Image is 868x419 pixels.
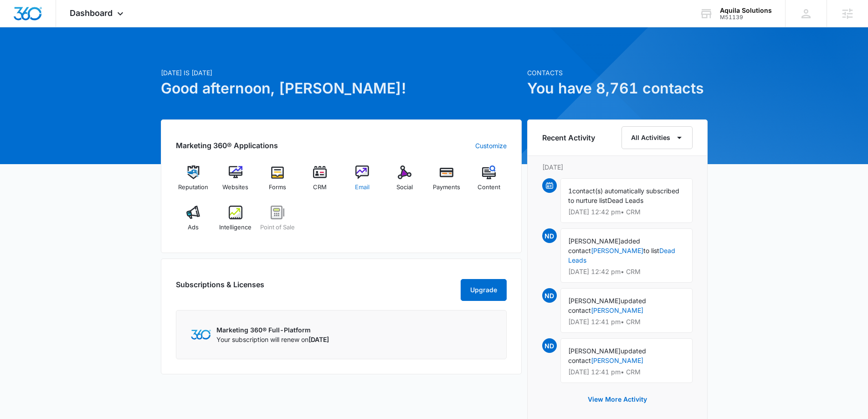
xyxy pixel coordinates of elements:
[176,206,211,238] a: Ads
[527,68,708,78] p: Contacts
[70,8,113,18] span: Dashboard
[461,279,507,301] button: Upgrade
[579,388,656,410] button: View More Activity
[568,347,621,355] span: [PERSON_NAME]
[218,166,253,198] a: Websites
[176,279,264,297] h2: Subscriptions & Licenses
[542,288,557,303] span: ND
[260,206,295,238] a: Point of Sale
[433,183,460,192] span: Payments
[303,166,338,198] a: CRM
[542,228,557,243] span: ND
[161,68,522,78] p: [DATE] is [DATE]
[478,183,500,192] span: Content
[396,183,413,192] span: Social
[313,183,327,192] span: CRM
[222,183,248,192] span: Websites
[188,223,199,232] span: Ads
[191,330,211,339] img: Marketing 360 Logo
[216,325,329,335] p: Marketing 360® Full-Platform
[591,357,643,364] a: [PERSON_NAME]
[568,187,572,195] span: 1
[269,183,286,192] span: Forms
[568,319,685,325] p: [DATE] 12:41 pm • CRM
[542,162,693,172] p: [DATE]
[387,166,422,198] a: Social
[345,166,380,198] a: Email
[568,187,679,204] span: contact(s) automatically subscribed to nurture list
[176,140,278,151] h2: Marketing 360® Applications
[475,141,507,150] a: Customize
[568,237,621,245] span: [PERSON_NAME]
[176,166,211,198] a: Reputation
[568,297,621,305] span: [PERSON_NAME]
[591,247,643,254] a: [PERSON_NAME]
[429,166,464,198] a: Payments
[472,166,507,198] a: Content
[607,197,643,204] span: Dead Leads
[720,7,772,14] div: account name
[527,78,708,99] h1: You have 8,761 contacts
[260,223,295,232] span: Point of Sale
[643,247,659,254] span: to list
[568,209,685,215] p: [DATE] 12:42 pm • CRM
[720,14,772,21] div: account id
[542,132,595,143] h6: Recent Activity
[568,269,685,275] p: [DATE] 12:42 pm • CRM
[216,335,329,344] p: Your subscription will renew on
[218,206,253,238] a: Intelligence
[178,183,208,192] span: Reputation
[161,78,522,99] h1: Good afternoon, [PERSON_NAME]!
[568,369,685,375] p: [DATE] 12:41 pm • CRM
[621,126,693,149] button: All Activities
[219,223,252,232] span: Intelligence
[542,338,557,353] span: ND
[260,166,295,198] a: Forms
[308,336,329,343] span: [DATE]
[355,183,370,192] span: Email
[591,306,643,314] a: [PERSON_NAME]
